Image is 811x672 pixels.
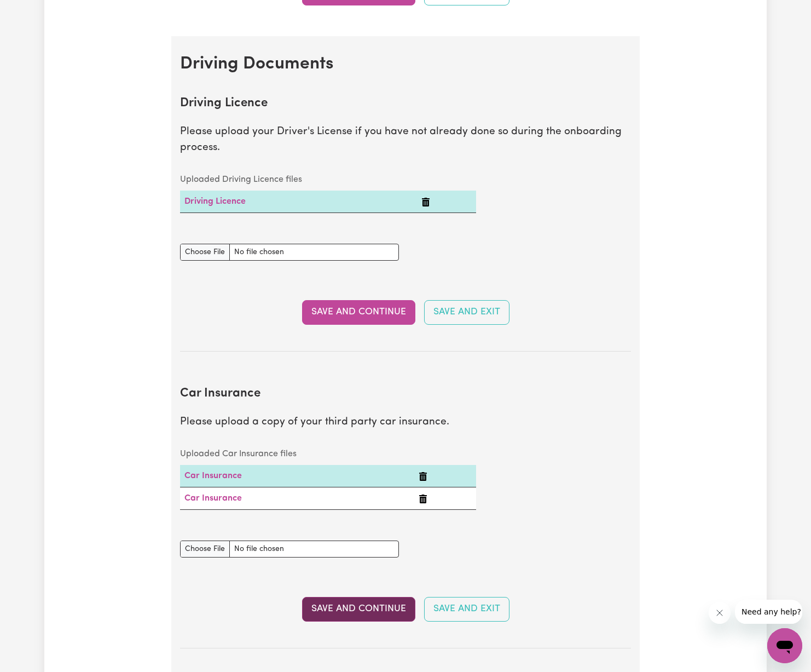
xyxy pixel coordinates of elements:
[180,169,476,191] caption: Uploaded Driving Licence files
[302,300,415,324] button: Save and Continue
[180,96,631,111] h2: Driving Licence
[767,628,802,663] iframe: Button to launch messaging window
[709,602,731,624] iframe: Close message
[180,415,631,430] p: Please upload a copy of your third party car insurance.
[180,124,631,156] p: Please upload your Driver's License if you have not already done so during the onboarding process.
[424,597,509,621] button: Save and Exit
[184,197,246,206] a: Driving Licence
[180,443,476,465] caption: Uploaded Car Insurance files
[180,54,631,74] h2: Driving Documents
[421,195,430,208] button: Delete Driving Licence
[424,300,509,324] button: Save and Exit
[419,492,427,505] button: Delete Car Insurance
[184,472,242,480] a: Car Insurance
[419,469,427,483] button: Delete Car Insurance
[302,597,415,621] button: Save and Continue
[735,600,802,624] iframe: Message from company
[180,387,631,401] h2: Car Insurance
[184,494,242,503] a: Car Insurance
